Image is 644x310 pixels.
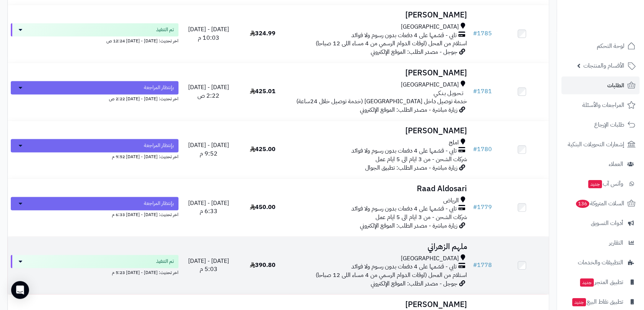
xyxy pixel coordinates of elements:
span: العملاء [609,159,623,169]
span: [DATE] - [DATE] 2:22 ص [188,83,229,100]
span: [GEOGRAPHIC_DATA] [401,254,459,263]
span: تابي - قسّمها على 4 دفعات بدون رسوم ولا فوائد [351,205,457,213]
span: تابي - قسّمها على 4 دفعات بدون رسوم ولا فوائد [351,262,457,271]
span: [DATE] - [DATE] 9:52 م [188,141,229,158]
a: المراجعات والأسئلة [561,96,640,114]
span: 324.99 [250,29,276,38]
a: #1778 [473,261,492,270]
a: طلبات الإرجاع [561,116,640,134]
h3: [PERSON_NAME] [293,127,467,135]
div: Open Intercom Messenger [11,281,29,299]
span: # [473,261,477,270]
span: تم التنفيذ [156,26,174,33]
a: #1781 [473,87,492,96]
span: املج [449,138,459,147]
div: اخر تحديث: [DATE] - [DATE] 5:23 م [11,268,178,276]
span: [DATE] - [DATE] 10:03 م [188,25,229,42]
span: 136 [576,200,590,208]
h3: ملهم الزهراني [293,242,467,251]
div: اخر تحديث: [DATE] - [DATE] 9:52 م [11,152,178,160]
span: الطلبات [607,80,624,91]
span: # [473,87,477,96]
img: logo-2.png [593,17,637,33]
a: #1785 [473,29,492,38]
span: جوجل - مصدر الطلب: الموقع الإلكتروني [371,279,457,288]
span: 450.00 [250,203,276,212]
span: [DATE] - [DATE] 6:33 م [188,199,229,216]
span: السلات المتروكة [575,198,624,209]
span: تـحـويـل بـنـكـي [434,89,463,98]
span: طلبات الإرجاع [594,120,624,130]
span: تابي - قسّمها على 4 دفعات بدون رسوم ولا فوائد [351,147,457,155]
span: إشعارات التحويلات البنكية [568,139,624,150]
span: التقارير [609,238,623,248]
span: الأقسام والمنتجات [583,61,624,71]
h3: [PERSON_NAME] [293,69,467,77]
span: تم التنفيذ [156,258,174,265]
span: تطبيق نقاط البيع [571,297,623,307]
span: جديد [572,298,586,306]
span: 425.01 [250,87,276,96]
span: الرياض [443,196,459,205]
span: تابي - قسّمها على 4 دفعات بدون رسوم ولا فوائد [351,31,457,40]
a: العملاء [561,155,640,173]
span: جديد [588,180,602,188]
h3: [PERSON_NAME] [293,300,467,309]
a: التطبيقات والخدمات [561,254,640,271]
a: السلات المتروكة136 [561,195,640,212]
span: استلام من المحل (اوقات الدوام الرسمي من 4 مساء اللى 12 صباحا) [316,271,467,280]
a: الطلبات [561,76,640,94]
span: # [473,29,477,38]
a: لوحة التحكم [561,37,640,55]
span: زيارة مباشرة - مصدر الطلب: الموقع الإلكتروني [360,221,457,230]
span: شركات الشحن - من 3 ايام الى 5 ايام عمل [376,213,467,222]
a: #1779 [473,203,492,212]
span: # [473,145,477,154]
h3: [PERSON_NAME] [293,11,467,19]
span: [DATE] - [DATE] 5:03 م [188,257,229,274]
span: جوجل - مصدر الطلب: الموقع الإلكتروني [371,48,457,56]
a: إشعارات التحويلات البنكية [561,136,640,153]
span: جديد [580,278,594,287]
span: المراجعات والأسئلة [582,100,624,110]
div: اخر تحديث: [DATE] - [DATE] 2:22 ص [11,94,178,102]
span: [GEOGRAPHIC_DATA] [401,81,459,89]
span: شركات الشحن - من 3 ايام الى 5 ايام عمل [376,155,467,164]
a: أدوات التسويق [561,214,640,232]
a: #1780 [473,145,492,154]
a: وآتس آبجديد [561,175,640,193]
span: [GEOGRAPHIC_DATA] [401,23,459,31]
span: 425.00 [250,145,276,154]
span: # [473,203,477,212]
span: لوحة التحكم [597,41,624,51]
span: زيارة مباشرة - مصدر الطلب: الموقع الإلكتروني [360,105,457,114]
a: تطبيق المتجرجديد [561,273,640,291]
h3: Raad Aldosari [293,185,467,193]
span: وآتس آب [587,179,623,189]
span: زيارة مباشرة - مصدر الطلب: تطبيق الجوال [365,163,457,172]
span: بإنتظار المراجعة [144,142,174,149]
span: بإنتظار المراجعة [144,84,174,91]
span: تطبيق المتجر [579,277,623,287]
span: التطبيقات والخدمات [578,257,623,268]
div: اخر تحديث: [DATE] - [DATE] 12:24 ص [11,36,178,44]
span: استلام من المحل (اوقات الدوام الرسمي من 4 مساء اللى 12 صباحا) [316,39,467,48]
div: اخر تحديث: [DATE] - [DATE] 6:33 م [11,210,178,218]
span: خدمة توصيل داخل [GEOGRAPHIC_DATA] (خدمة توصيل خلال 24ساعة) [296,97,467,106]
span: بإنتظار المراجعة [144,200,174,207]
span: 390.80 [250,261,276,270]
span: أدوات التسويق [591,218,623,228]
a: التقارير [561,234,640,252]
